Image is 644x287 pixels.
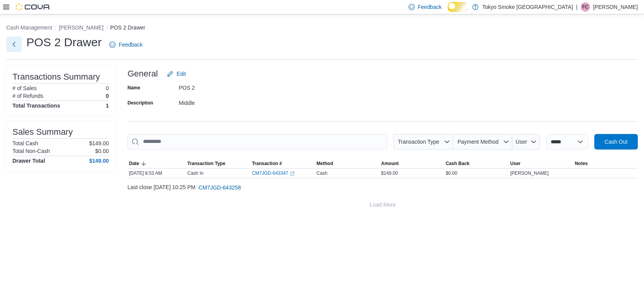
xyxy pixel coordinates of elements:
h3: Sales Summary [12,127,73,137]
span: FC [582,2,588,12]
span: Feedback [418,3,442,11]
button: Transaction Type [393,134,453,150]
span: CM7JGD-643258 [199,184,241,191]
svg: External link [290,171,295,176]
h3: General [127,69,158,78]
h4: Total Transactions [12,103,60,109]
button: POS 2 Drawer [110,24,145,31]
span: Cash Back [446,160,469,167]
span: Transaction Type [398,139,439,145]
h4: Drawer Total [12,158,45,164]
button: Transaction # [250,159,315,168]
p: $0.00 [95,148,109,154]
span: Transaction # [252,160,282,167]
span: [PERSON_NAME] [510,170,549,176]
h6: # of Refunds [12,93,43,99]
button: User [512,134,540,150]
h4: $149.00 [89,158,109,164]
p: 0 [106,85,109,91]
div: POS 2 [179,82,283,91]
span: Notes [575,160,588,167]
span: Feedback [119,41,142,49]
input: Dark Mode [448,2,468,12]
h3: Transactions Summary [12,72,100,82]
button: [PERSON_NAME] [59,24,103,31]
span: Payment Method [457,139,499,145]
button: Notes [573,159,638,168]
p: Tokyo Smoke [GEOGRAPHIC_DATA] [482,2,573,12]
div: Freyja Clifton [581,2,590,12]
h4: 1 [106,103,109,109]
button: Cash Management [6,24,52,31]
span: Dark Mode [448,12,448,12]
h6: # of Sales [12,85,37,91]
button: CM7JGD-643258 [195,180,244,195]
span: User [516,139,527,145]
span: Edit [176,70,186,78]
div: $0.00 [444,169,509,178]
div: [DATE] 8:53 AM [127,169,186,178]
span: Cash Out [604,138,627,146]
label: Name [127,85,140,91]
img: Cova [16,3,51,11]
h1: POS 2 Drawer [26,35,101,50]
a: CM7JGD-643347External link [252,170,294,176]
a: Feedback [106,37,145,52]
button: Amount [379,159,444,168]
h6: Total Non-Cash [12,148,50,154]
button: Next [6,37,22,52]
div: Last close [DATE] 10:25 PM [127,180,638,195]
span: Date [129,160,139,167]
input: This is a search bar. As you type, the results lower in the page will automatically filter. [127,134,387,150]
button: Method [315,159,379,168]
p: 0 [106,93,109,99]
button: Load More [127,197,638,212]
span: Amount [381,160,398,167]
h6: Total Cash [12,140,38,146]
nav: An example of EuiBreadcrumbs [6,24,638,33]
p: Cash In [187,170,203,176]
label: Description [127,100,153,106]
span: Load More [370,201,396,209]
span: $149.00 [381,170,398,176]
span: Cash [316,170,327,176]
span: User [510,160,521,167]
button: User [509,159,573,168]
span: Method [316,160,333,167]
button: Cash Back [444,159,509,168]
button: Transaction Type [186,159,250,168]
p: [PERSON_NAME] [593,2,638,12]
button: Cash Out [594,134,638,150]
button: Date [127,159,186,168]
p: $149.00 [89,140,109,146]
div: Middle [179,97,283,106]
button: Edit [164,66,189,82]
p: | [576,2,578,12]
button: Payment Method [453,134,512,150]
span: Transaction Type [187,160,225,167]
